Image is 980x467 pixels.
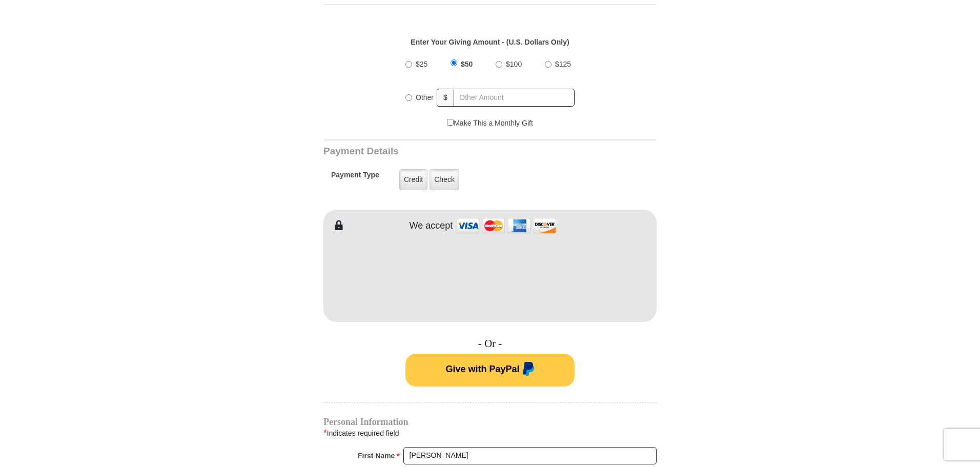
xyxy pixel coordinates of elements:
[358,449,395,463] strong: First Name
[447,118,533,129] label: Make This a Monthly Gift
[555,60,571,68] span: $125
[410,220,453,232] h4: We accept
[323,146,585,157] h3: Payment Details
[411,38,569,46] strong: Enter Your Giving Amount - (U.S. Dollars Only)
[323,418,657,426] h4: Personal Information
[416,60,427,68] span: $25
[447,119,454,126] input: Make This a Monthly Gift
[445,364,519,374] span: Give with PayPal
[405,354,575,387] button: Give with PayPal
[461,60,473,68] span: $50
[323,337,657,350] h4: - Or -
[323,427,657,440] div: Indicates required field
[399,169,427,190] label: Credit
[331,171,379,185] h5: Payment Type
[520,362,535,378] img: paypal
[454,89,575,107] input: Other Amount
[506,60,522,68] span: $100
[416,93,434,101] span: Other
[455,215,558,237] img: credit cards accepted
[437,89,454,107] span: $
[430,169,459,190] label: Check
